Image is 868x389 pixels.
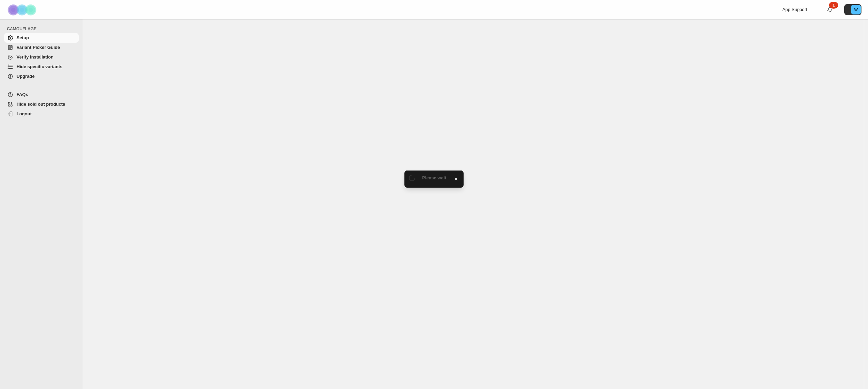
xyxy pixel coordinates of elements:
a: Upgrade [4,72,79,81]
span: Verify Installation [17,54,54,60]
img: Camouflage [6,0,40,19]
span: Avatar with initials W [851,5,861,14]
span: Please wait... [422,175,450,180]
button: Avatar with initials W [844,4,861,15]
text: W [854,8,858,12]
span: Upgrade [17,74,35,79]
div: 1 [829,2,838,9]
span: Hide sold out products [17,102,65,107]
a: Verify Installation [4,52,79,62]
span: Variant Picker Guide [17,45,60,50]
a: Hide sold out products [4,99,79,109]
a: Logout [4,109,79,119]
a: 1 [826,6,833,13]
a: FAQs [4,90,79,99]
span: Hide specific variants [17,64,63,69]
a: Setup [4,33,79,43]
span: FAQs [17,92,28,97]
a: Variant Picker Guide [4,43,79,52]
a: Hide specific variants [4,62,79,72]
span: CAMOUFLAGE [7,26,79,32]
span: Logout [17,111,32,116]
span: Setup [17,35,29,40]
span: App Support [782,7,807,12]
